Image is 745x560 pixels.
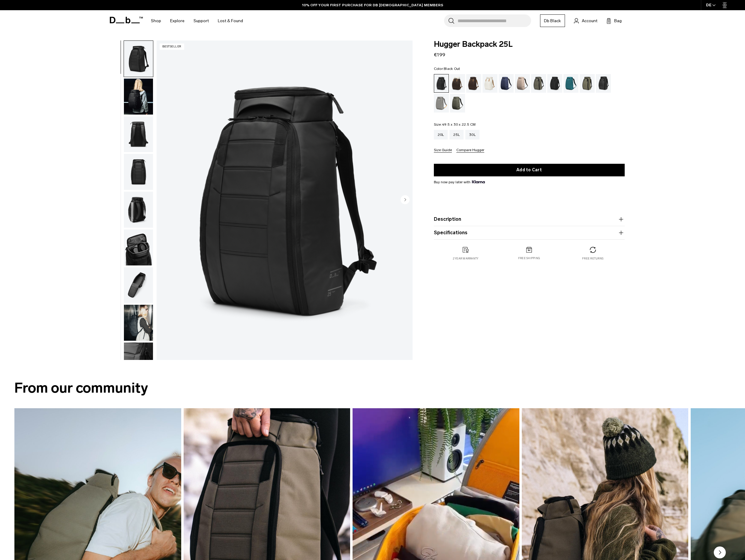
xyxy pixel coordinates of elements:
span: Account [582,18,597,24]
button: Add to Cart [434,164,625,176]
button: Hugger Backpack 25L Black Out [124,154,153,190]
p: 2 year warranty [453,256,479,261]
button: Next slide [401,195,410,205]
a: Black Out [434,74,449,93]
img: Hugger Backpack 25L Black Out [124,192,153,228]
img: Hugger Backpack 25L Black Out [124,41,153,77]
button: Compare Hugger [456,148,484,153]
img: Hugger Backpack 25L Black Out [124,267,153,303]
span: €199 [434,52,445,58]
button: Hugger Backpack 25L Black Out [124,304,153,341]
span: Hugger Backpack 25L [434,40,625,48]
button: Hugger Backpack 25L Black Out [124,342,153,379]
button: Description [434,216,625,223]
a: 30L [465,130,479,139]
a: Fogbow Beige [515,74,530,93]
a: Db Black [540,14,565,27]
button: Hugger Backpack 25L Black Out [124,40,153,77]
a: 25L [449,130,464,139]
a: Lost & Found [218,10,243,31]
legend: Size: [434,123,476,126]
button: Hugger Backpack 25L Black Out [124,191,153,228]
li: 1 / 11 [157,40,413,360]
img: Hugger Backpack 25L Black Out [124,343,153,379]
a: Cappuccino [450,74,465,93]
a: Sand Grey [434,94,449,112]
button: Hugger Backpack 25L Black Out [124,116,153,153]
button: Bag [606,17,622,24]
a: Support [194,10,209,31]
a: 10% OFF YOUR FIRST PURCHASE FOR DB [DEMOGRAPHIC_DATA] MEMBERS [302,2,443,8]
a: Reflective Black [596,74,611,93]
img: {"height" => 20, "alt" => "Klarna"} [472,180,485,183]
a: Forest Green [531,74,546,93]
nav: Main Navigation [146,10,248,31]
span: Black Out [444,67,460,71]
a: Oatmilk [482,74,497,93]
p: Free returns [582,256,603,261]
img: Hugger Backpack 25L Black Out [124,229,153,265]
a: Charcoal Grey [547,74,562,93]
a: Blue Hour [499,74,514,93]
a: Shop [151,10,161,31]
button: Hugger Backpack 25L Black Out [124,78,153,115]
button: Next slide [714,547,726,560]
h2: From our community [14,377,731,399]
span: Buy now pay later with [434,179,485,185]
button: Size Guide [434,148,452,153]
legend: Color: [434,67,460,70]
img: Hugger Backpack 25L Black Out [124,154,153,190]
button: Specifications [434,229,625,236]
img: Hugger Backpack 25L Black Out [157,40,413,360]
a: Mash Green [580,74,595,93]
a: Espresso [466,74,481,93]
img: Hugger Backpack 25L Black Out [124,116,153,152]
a: Moss Green [450,94,465,112]
a: Account [574,17,597,24]
a: Explore [170,10,185,31]
img: Hugger Backpack 25L Black Out [124,79,153,115]
a: 20L [434,130,448,139]
p: Free shipping [518,256,540,260]
span: 49.5 x 30 x 22.5 CM [442,122,476,127]
img: Hugger Backpack 25L Black Out [124,305,153,341]
a: Midnight Teal [563,74,578,93]
p: Bestseller [160,43,184,50]
button: Hugger Backpack 25L Black Out [124,267,153,304]
span: Bag [614,18,622,24]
